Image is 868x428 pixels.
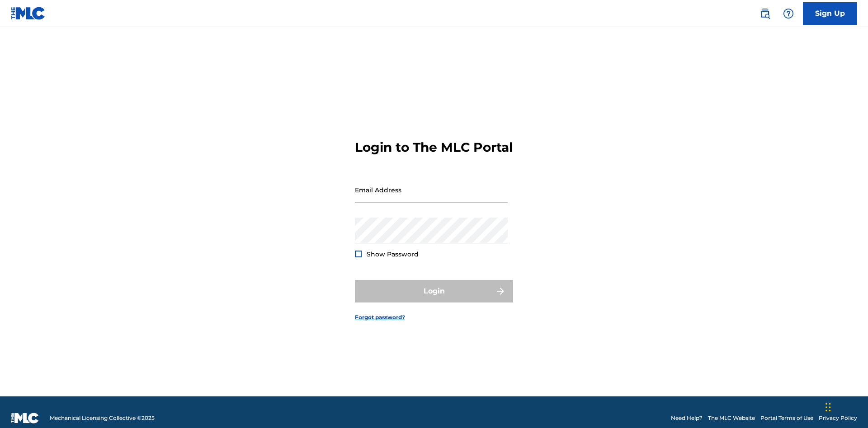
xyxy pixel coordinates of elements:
[760,414,813,422] a: Portal Terms of Use
[819,414,857,422] a: Privacy Policy
[367,250,419,258] span: Show Password
[826,394,831,421] div: Drag
[355,140,513,155] h3: Login to The MLC Portal
[759,8,770,19] img: search
[823,385,868,428] iframe: Chat Widget
[779,5,797,23] div: Help
[11,7,46,20] img: MLC Logo
[11,413,39,423] img: logo
[708,414,755,422] a: The MLC Website
[803,2,857,25] a: Sign Up
[355,313,405,321] a: Forgot password?
[756,5,774,23] a: Public Search
[783,8,794,19] img: help
[671,414,703,422] a: Need Help?
[50,414,155,422] span: Mechanical Licensing Collective © 2025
